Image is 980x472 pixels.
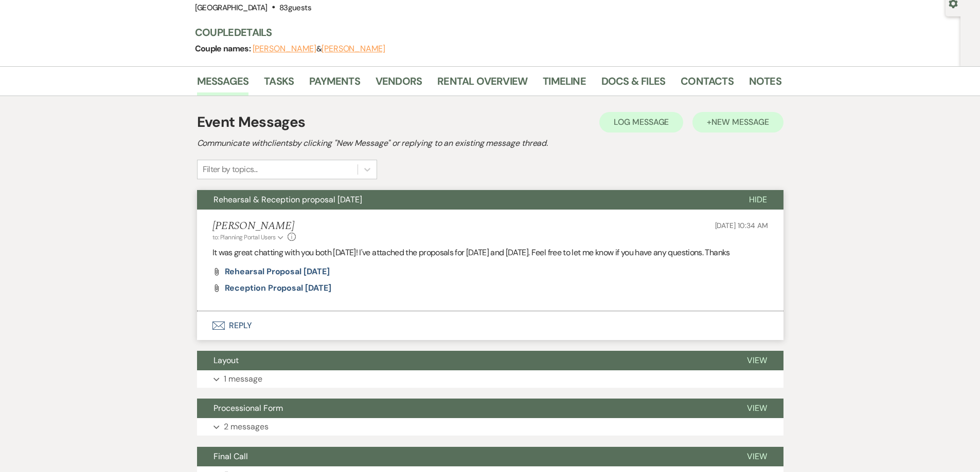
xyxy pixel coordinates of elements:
[225,266,330,277] span: Rehearsal Proposal [DATE]
[213,355,239,366] span: Layout
[749,73,781,96] a: Notes
[213,403,283,413] span: Processional Form
[747,355,767,366] span: View
[195,25,771,40] h3: Couple Details
[212,233,276,241] span: to: Planning Portal Users
[225,282,331,293] span: Reception Proposal [DATE]
[224,372,262,386] p: 1 message
[225,284,331,292] a: Reception Proposal [DATE]
[376,73,422,96] a: Vendors
[197,111,306,133] h1: Event Messages
[253,44,385,54] span: &
[195,3,268,13] span: [GEOGRAPHIC_DATA]
[264,73,294,96] a: Tasks
[747,451,767,462] span: View
[213,194,362,205] span: Rehearsal & Reception proposal [DATE]
[322,45,385,53] button: [PERSON_NAME]
[601,73,665,96] a: Docs & Files
[730,399,783,418] button: View
[733,190,783,210] button: Hide
[197,190,733,210] button: Rehearsal & Reception proposal [DATE]
[197,137,783,149] h2: Communicate with clients by clicking "New Message" or replying to an existing message thread.
[212,220,296,233] h5: [PERSON_NAME]
[212,246,768,259] p: It was great chatting with you both [DATE]! I've attached the proposals for [DATE] and [DATE]. Fe...
[309,73,360,96] a: Payments
[212,233,286,242] button: to: Planning Portal Users
[681,73,734,96] a: Contacts
[711,117,769,127] span: New Message
[195,43,253,54] span: Couple names:
[749,194,767,205] span: Hide
[692,112,783,133] button: +New Message
[543,73,586,96] a: Timeline
[253,45,316,53] button: [PERSON_NAME]
[437,73,527,96] a: Rental Overview
[747,403,767,413] span: View
[715,221,768,230] span: [DATE] 10:34 AM
[197,351,730,370] button: Layout
[197,447,730,466] button: Final Call
[213,451,248,462] span: Final Call
[197,370,783,388] button: 1 message
[197,399,730,418] button: Processional Form
[203,163,258,176] div: Filter by topics...
[197,311,783,340] button: Reply
[614,117,669,127] span: Log Message
[225,268,330,276] a: Rehearsal Proposal [DATE]
[599,112,683,133] button: Log Message
[224,420,269,433] p: 2 messages
[197,418,783,436] button: 2 messages
[279,3,311,13] span: 83 guests
[730,447,783,466] button: View
[730,351,783,370] button: View
[197,73,249,96] a: Messages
